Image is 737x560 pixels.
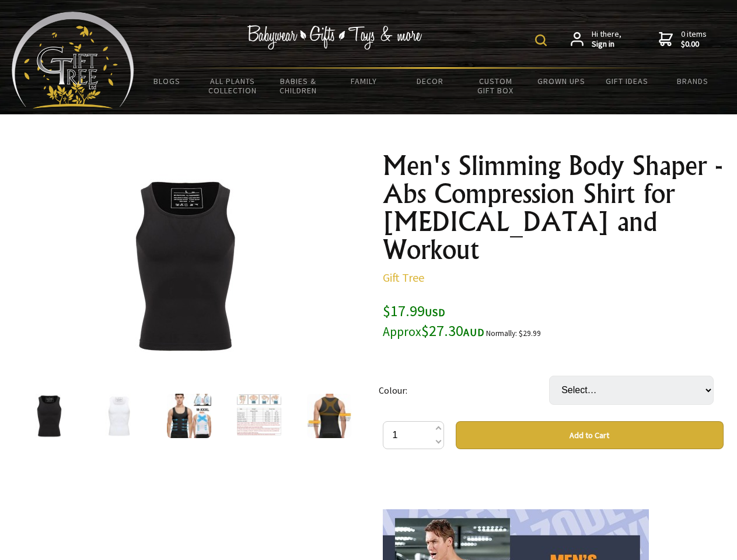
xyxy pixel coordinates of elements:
span: 0 items [681,29,707,50]
h1: Men's Slimming Body Shaper - Abs Compression Shirt for [MEDICAL_DATA] and Workout [383,152,724,264]
img: product search [535,34,547,46]
a: Decor [397,69,463,93]
a: Brands [660,69,726,93]
a: Gift Tree [383,270,424,285]
small: Normally: $29.99 [486,328,541,338]
a: Grown Ups [528,69,594,93]
small: Approx [383,324,421,339]
img: Men's Slimming Body Shaper - Abs Compression Shirt for Gynecomastia and Workout [93,174,275,356]
a: Family [331,69,397,93]
img: Babyware - Gifts - Toys and more... [12,12,134,108]
img: Babywear - Gifts - Toys & more [247,25,422,50]
img: Men's Slimming Body Shaper - Abs Compression Shirt for Gynecomastia and Workout [237,394,281,438]
button: Add to Cart [456,421,724,449]
img: Men's Slimming Body Shaper - Abs Compression Shirt for Gynecomastia and Workout [167,394,211,438]
a: 0 items$0.00 [659,29,707,50]
span: AUD [463,325,484,339]
span: USD [425,306,445,319]
img: Men's Slimming Body Shaper - Abs Compression Shirt for Gynecomastia and Workout [97,394,141,438]
img: Men's Slimming Body Shaper - Abs Compression Shirt for Gynecomastia and Workout [307,394,351,438]
img: Men's Slimming Body Shaper - Abs Compression Shirt for Gynecomastia and Workout [27,394,71,438]
strong: $0.00 [681,39,707,50]
strong: Sign in [592,39,621,50]
a: Babies & Children [266,69,331,103]
span: Hi there, [592,29,621,50]
a: Custom Gift Box [463,69,529,103]
span: $17.99 $27.30 [383,301,484,340]
a: BLOGS [134,69,200,93]
td: Colour: [379,359,549,421]
a: Hi there,Sign in [571,29,621,50]
a: All Plants Collection [200,69,266,103]
a: Gift Ideas [594,69,660,93]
